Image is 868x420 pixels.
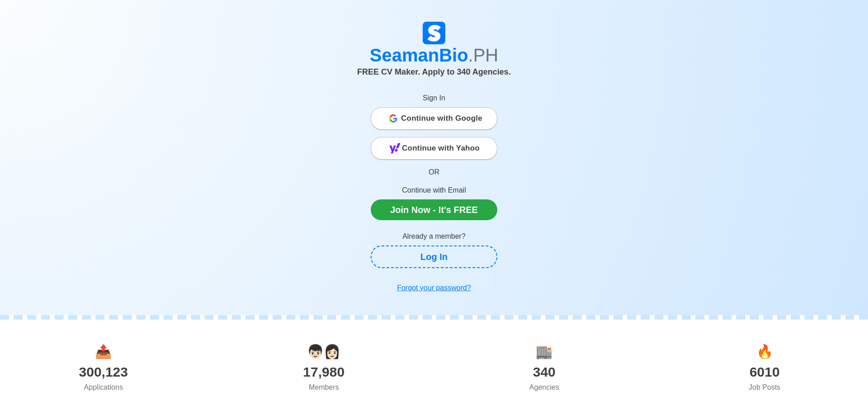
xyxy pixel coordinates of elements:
a: Forgot your password? [371,279,497,297]
span: .PH [468,45,499,65]
div: 17,980 [214,362,434,382]
p: Continue with Email [371,185,497,196]
div: Agencies [434,382,655,393]
img: Logo [423,22,445,44]
u: Forgot your password? [397,284,471,292]
button: Continue with Yahoo [371,137,497,160]
div: 340 [434,362,655,382]
span: jobs [756,344,773,359]
a: Join Now - It's FREE [371,199,497,220]
span: Continue with Google [401,109,482,127]
span: FREE CV Maker. Apply to 340 Agencies. [357,67,511,76]
button: Continue with Google [371,107,497,130]
p: Already a member? [371,231,497,242]
span: users [307,344,340,359]
h1: SeamanBio [183,44,685,66]
span: applications [95,344,112,359]
a: Log In [371,245,497,268]
div: Members [214,382,434,393]
span: agencies [536,344,552,359]
p: Sign In [371,93,497,104]
span: Continue with Yahoo [402,139,480,157]
p: OR [371,167,497,178]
